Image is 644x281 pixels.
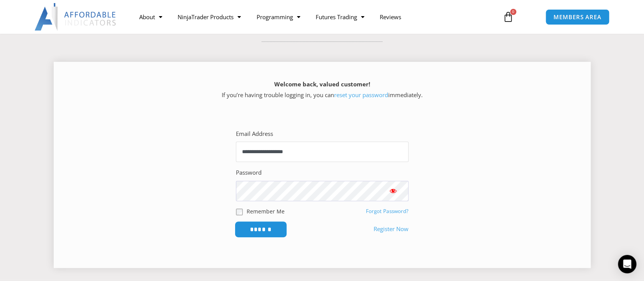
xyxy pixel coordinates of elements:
a: Forgot Password? [366,208,408,215]
a: Reviews [372,8,408,26]
a: MEMBERS AREA [545,9,609,25]
span: 0 [510,9,516,15]
a: reset your password [334,91,388,99]
a: Futures Trading [308,8,372,26]
label: Remember Me [247,207,285,215]
label: Password [236,167,262,178]
nav: Menu [132,8,494,26]
a: Programming [249,8,308,26]
p: If you’re having trouble logging in, you can immediately. [67,79,577,101]
strong: Welcome back, valued customer! [274,80,370,88]
div: Open Intercom Messenger [618,255,636,273]
img: LogoAI | Affordable Indicators – NinjaTrader [35,3,117,31]
a: 0 [491,6,525,28]
a: NinjaTrader Products [170,8,249,26]
span: MEMBERS AREA [553,14,601,20]
label: Email Address [236,129,273,139]
a: About [132,8,170,26]
a: Register Now [374,224,408,235]
button: Show password [378,181,408,201]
